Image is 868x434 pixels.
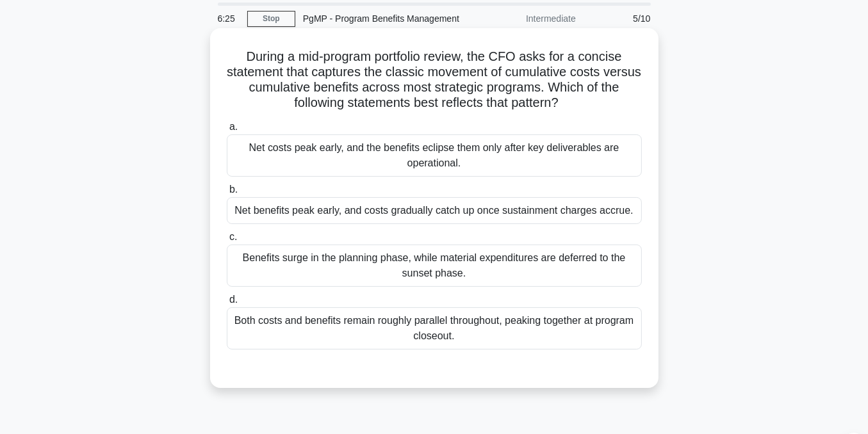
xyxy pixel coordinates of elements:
[584,6,659,31] div: 5/10
[229,294,238,305] span: d.
[227,134,642,177] div: Net costs peak early, and the benefits eclipse them only after key deliverables are operational.
[295,6,471,31] div: PgMP - Program Benefits Management
[229,231,237,242] span: c.
[227,245,642,287] div: Benefits surge in the planning phase, while material expenditures are deferred to the sunset phase.
[471,6,584,31] div: Intermediate
[227,197,642,224] div: Net benefits peak early, and costs gradually catch up once sustainment charges accrue.
[225,49,643,111] h5: During a mid-program portfolio review, the CFO asks for a concise statement that captures the cla...
[227,307,642,350] div: Both costs and benefits remain roughly parallel throughout, peaking together at program closeout.
[247,11,295,27] a: Stop
[229,184,238,195] span: b.
[210,6,247,31] div: 6:25
[229,121,238,132] span: a.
